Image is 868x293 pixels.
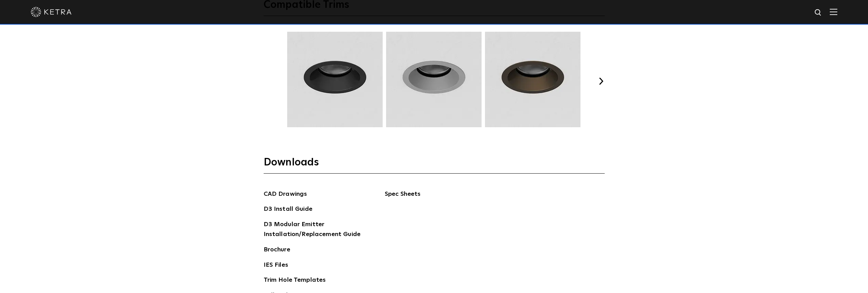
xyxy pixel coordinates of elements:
[264,220,366,240] a: D3 Modular Emitter Installation/Replacement Guide
[385,189,468,204] span: Spec Sheets
[264,156,605,174] h3: Downloads
[31,7,72,17] img: ketra-logo-2019-white
[484,32,582,127] img: TRM004.webp
[385,32,483,127] img: TRM003.webp
[264,260,288,271] a: IES Files
[830,9,837,15] img: Hamburger%20Nav.svg
[264,245,290,256] a: Brochure
[264,275,326,286] a: Trim Hole Templates
[814,9,823,17] img: search icon
[598,78,605,85] button: Next
[264,204,312,215] a: D3 Install Guide
[264,189,307,200] a: CAD Drawings
[286,32,384,127] img: TRM002.webp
